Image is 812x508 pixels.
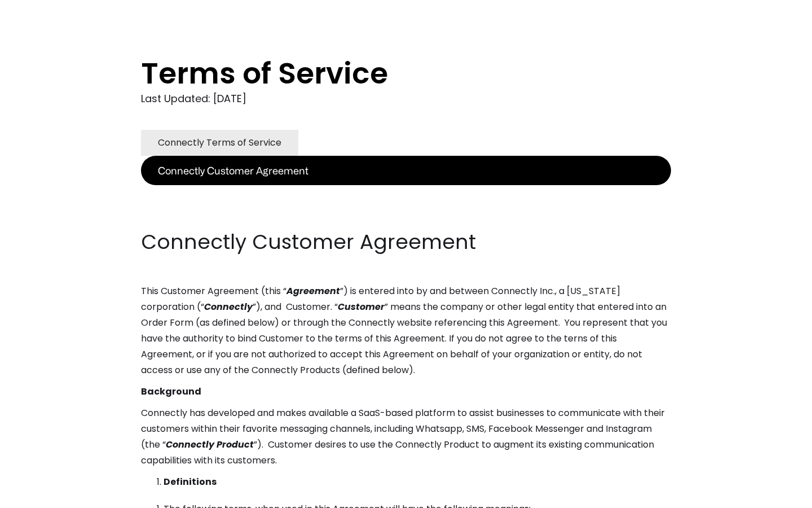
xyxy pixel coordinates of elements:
[141,385,201,398] strong: Background
[141,56,626,90] h1: Terms of Service
[141,90,671,107] div: Last Updated: [DATE]
[158,163,308,178] div: Connectly Customer Agreement
[141,228,671,256] h2: Connectly Customer Agreement
[141,207,671,222] p: ‍
[11,487,68,504] aside: Language selected: English
[166,438,254,451] em: Connectly Product
[141,283,671,378] p: This Customer Agreement (this “ ”) is entered into by and between Connectly Inc., a [US_STATE] co...
[141,405,671,468] p: Connectly has developed and makes available a SaaS-based platform to assist businesses to communi...
[158,135,281,151] div: Connectly Terms of Service
[338,300,385,313] em: Customer
[204,300,253,313] em: Connectly
[286,284,340,297] em: Agreement
[164,475,217,488] strong: Definitions
[23,488,68,504] ul: Language list
[141,185,671,201] p: ‍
